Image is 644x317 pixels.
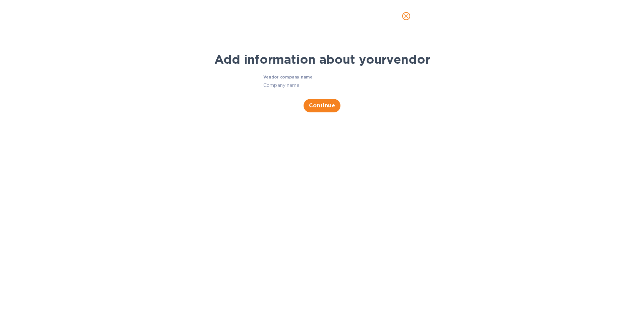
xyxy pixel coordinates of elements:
[398,8,414,24] button: close
[214,52,430,67] b: Add information about your vendor
[263,80,381,90] input: Company name
[309,102,335,110] span: Continue
[304,99,341,112] button: Continue
[263,75,313,80] label: Vendor company name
